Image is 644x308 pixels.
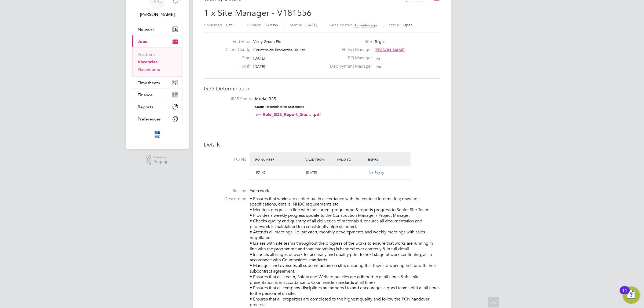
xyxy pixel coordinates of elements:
span: n/a [376,64,381,69]
label: Status [389,23,400,27]
strong: Status Determination Statement [255,105,304,109]
div: 11 [622,290,627,297]
span: - [338,170,339,175]
span: Countryside Properties UK Ltd [253,47,305,52]
a: Powered byEngage [146,155,169,165]
label: Start [221,55,251,61]
img: itsconstruction-logo-retina.png [153,130,161,139]
button: Jobs [132,35,182,47]
label: End Hirer [221,39,251,45]
label: IR35 Status [209,96,252,102]
span: No Expiry [369,170,384,175]
span: Inside IR35 [255,96,276,101]
label: Duration [247,23,261,27]
div: Expiry [367,155,398,164]
label: Finish [221,64,251,69]
span: Vistry Group Plc [253,39,281,44]
button: Finance [132,89,182,101]
h3: IR35 Determination [204,85,440,92]
span: Preferences [138,116,161,122]
div: PO Number [254,155,304,164]
span: Network [138,27,155,32]
span: [DATE] [305,23,317,27]
button: Reports [132,101,182,113]
label: Description [204,196,246,202]
label: Hiring Manager [327,47,372,53]
span: [DATE] [306,170,317,175]
label: Deployment Manager [327,64,372,69]
button: Network [132,23,182,35]
div: Valid To [335,155,367,164]
span: Matthew Clark [132,11,182,18]
span: [PERSON_NAME] [375,47,405,52]
span: [DATE] [253,64,265,69]
label: Reason [204,188,246,194]
span: Timesheets [138,80,160,85]
label: PO Manager [327,55,372,61]
span: Powered by [153,155,169,160]
div: Valid From [304,155,335,164]
span: Extra work [250,188,269,193]
label: Confirmed [204,23,222,27]
span: 33 days [265,23,278,27]
button: Open Resource Center, 11 new notifications [623,287,640,304]
h3: Details [204,141,440,148]
a: Role_SDS_Report_Site... .pdf [263,112,321,117]
span: Jobs [138,39,147,44]
a: Vacancies [138,59,158,64]
span: Tolgus [375,39,385,44]
span: [DATE] [253,56,265,61]
span: EZ147 [256,170,266,175]
span: Open [403,23,413,27]
button: Preferences [132,113,182,125]
label: Site [327,39,372,45]
label: Last Updated [329,23,352,27]
span: 4 minutes ago [354,23,377,27]
span: Reports [138,104,153,109]
div: Jobs [132,47,182,76]
a: Positions [138,52,155,57]
label: Client Config [221,47,251,53]
label: PO No [204,157,246,162]
span: Engage [153,160,169,164]
span: 1 of 1 [225,23,235,27]
span: n/a [375,56,380,61]
span: 1 x Site Manager - V181556 [204,8,312,18]
a: Placements [138,67,160,72]
button: Timesheets [132,77,182,89]
span: Finance [138,92,153,97]
label: Start In [290,23,302,27]
a: Go to home page [132,130,182,139]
